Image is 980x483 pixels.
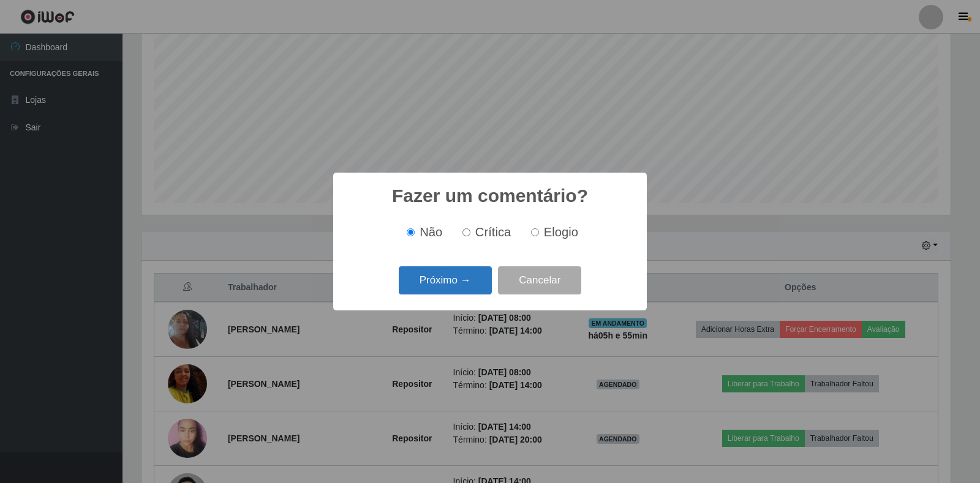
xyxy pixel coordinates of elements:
h2: Fazer um comentário? [392,185,588,207]
span: Elogio [544,225,578,239]
button: Cancelar [498,266,581,295]
span: Crítica [475,225,511,239]
input: Elogio [531,228,539,236]
input: Crítica [462,228,470,236]
button: Próximo → [399,266,492,295]
span: Não [420,225,442,239]
input: Não [407,228,415,236]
